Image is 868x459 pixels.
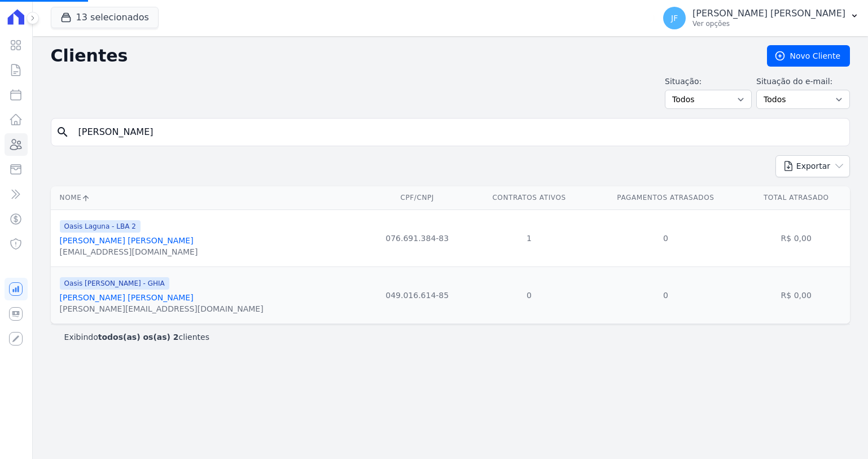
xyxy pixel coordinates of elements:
td: 0 [470,266,589,324]
a: [PERSON_NAME] [PERSON_NAME] [60,236,194,245]
th: Pagamentos Atrasados [589,186,742,209]
span: JF [671,14,678,22]
td: 0 [589,209,742,266]
p: Ver opções [692,19,845,28]
td: 076.691.384-83 [365,209,470,266]
div: [EMAIL_ADDRESS][DOMAIN_NAME] [60,246,198,257]
th: Contratos Ativos [470,186,589,209]
button: 13 selecionados [51,7,159,28]
button: Exportar [775,155,850,177]
td: 049.016.614-85 [365,266,470,324]
a: [PERSON_NAME] [PERSON_NAME] [60,293,194,302]
button: JF [PERSON_NAME] [PERSON_NAME] Ver opções [654,2,868,34]
label: Situação do e-mail: [756,76,850,88]
p: [PERSON_NAME] [PERSON_NAME] [692,8,845,19]
td: 0 [589,266,742,324]
td: 1 [470,209,589,266]
div: [PERSON_NAME][EMAIL_ADDRESS][DOMAIN_NAME] [60,303,264,314]
th: CPF/CNPJ [365,186,470,209]
h2: Clientes [51,46,749,66]
th: Nome [51,186,365,209]
span: Oasis Laguna - LBA 2 [60,220,141,233]
label: Situação: [665,76,752,88]
th: Total Atrasado [742,186,850,209]
a: Novo Cliente [767,45,850,67]
td: R$ 0,00 [742,209,850,266]
i: search [56,125,69,139]
td: R$ 0,00 [742,266,850,324]
p: Exibindo clientes [64,331,209,343]
input: Buscar por nome, CPF ou e-mail [72,121,845,143]
span: Oasis [PERSON_NAME] - GHIA [60,277,169,290]
b: todos(as) os(as) 2 [98,333,179,342]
